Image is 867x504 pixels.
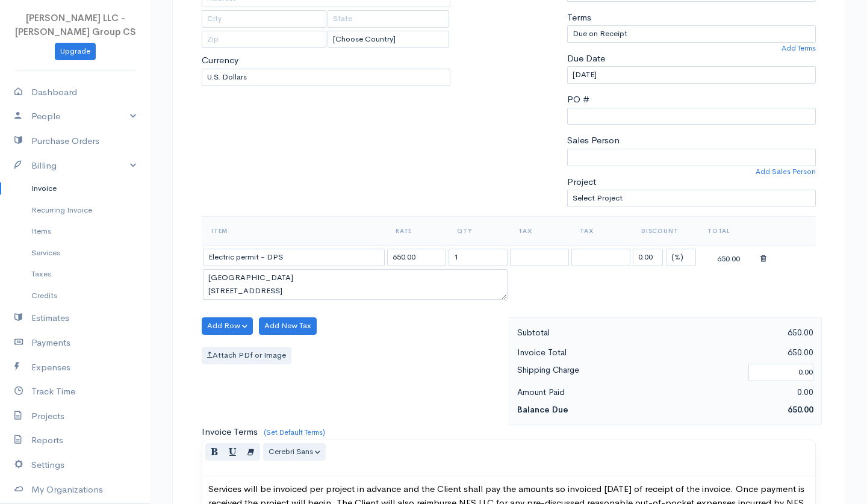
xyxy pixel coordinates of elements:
[699,250,758,265] div: 650.00
[517,404,568,415] strong: Balance Due
[202,216,386,245] th: Item
[241,443,260,461] button: Remove Font Style (⌘+\)
[665,325,819,340] div: 650.00
[202,10,326,28] input: City
[205,443,224,461] button: Bold (⌘+B)
[15,12,136,37] span: [PERSON_NAME] LLC - [PERSON_NAME] Group CS
[567,93,589,107] label: PO #
[788,404,813,415] span: 650.00
[202,54,238,67] label: Currency
[756,166,816,177] a: Add Sales Person
[567,11,591,25] label: Terms
[567,134,620,148] label: Sales Person
[511,362,742,382] div: Shipping Charge
[386,216,447,245] th: Rate
[223,443,242,461] button: Underline (⌘+U)
[570,216,632,245] th: Tax
[259,317,317,335] button: Add New Tax
[202,347,291,364] label: Attach PDf or Image
[447,216,509,245] th: Qty
[202,317,253,335] button: Add Row
[269,446,313,456] span: Cerebri Sans
[665,345,819,360] div: 650.00
[202,425,258,439] label: Invoice Terms
[782,43,816,54] a: Add Terms
[509,216,570,245] th: Tax
[55,43,96,60] a: Upgrade
[698,216,759,245] th: Total
[567,66,816,84] input: dd-mm-yyyy
[328,10,450,28] input: State
[665,385,819,400] div: 0.00
[202,31,326,48] input: Zip
[567,175,596,189] label: Project
[567,52,605,66] label: Due Date
[511,325,665,340] div: Subtotal
[511,345,665,360] div: Invoice Total
[263,443,326,461] button: Font Family
[203,249,385,266] input: Item Name
[264,428,325,437] a: (Set Default Terms)
[632,216,698,245] th: Discount
[511,385,665,400] div: Amount Paid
